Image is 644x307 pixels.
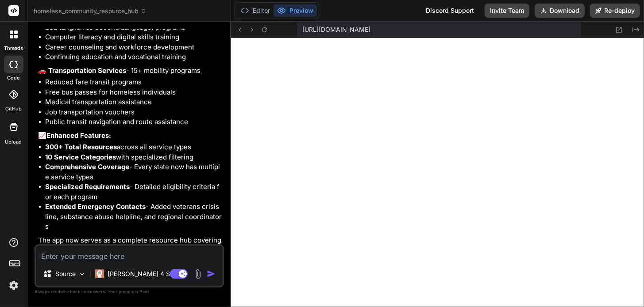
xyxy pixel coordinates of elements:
[45,52,222,62] li: Continuing education and vocational training
[5,138,22,146] label: Upload
[45,163,129,171] strong: Comprehensive Coverage
[45,182,130,191] strong: Specialized Requirements
[4,45,23,52] label: threads
[35,288,224,296] p: Always double-check its answers. Your in Bind
[8,74,20,82] label: code
[45,107,222,117] li: Job transportation vouchers
[45,153,116,161] strong: 10 Service Categories
[108,269,174,278] p: [PERSON_NAME] 4 S..
[38,131,222,141] p: 📈
[274,4,317,17] button: Preview
[46,131,111,140] strong: Enhanced Features:
[55,269,76,278] p: Source
[5,105,22,113] label: GitHub
[34,7,147,15] span: homeless_community_resource_hub
[45,97,222,107] li: Medical transportation assistance
[45,142,222,152] li: across all service types
[45,202,222,232] li: - Added veterans crisis line, substance abuse helpline, and regional coordinators
[95,269,104,278] img: Claude 4 Sonnet
[193,269,203,279] img: attachment
[38,66,126,75] strong: 🚗 Transportation Services
[6,278,21,293] img: settings
[45,162,222,182] li: - Every state now has multiple service types
[119,289,135,294] span: privacy
[485,4,529,18] button: Invite Team
[237,4,274,17] button: Editor
[45,202,146,211] strong: Extended Emergency Contacts
[45,42,222,53] li: Career counseling and workforce development
[45,87,222,98] li: Free bus passes for homeless individuals
[78,270,86,278] img: Pick Models
[38,235,222,275] p: The app now serves as a complete resource hub covering every aspect of homeless assistance - from...
[590,4,640,18] button: Re-deploy
[45,77,222,87] li: Reduced fare transit programs
[535,4,585,18] button: Download
[45,117,222,127] li: Public transit navigation and route assistance
[302,25,370,34] span: [URL][DOMAIN_NAME]
[45,143,117,151] strong: 300+ Total Resources
[45,152,222,163] li: with specialized filtering
[420,4,479,18] div: Discord Support
[231,38,644,307] iframe: Preview
[45,32,222,42] li: Computer literacy and digital skills training
[45,182,222,202] li: - Detailed eligibility criteria for each program
[38,66,222,76] p: - 15+ mobility programs
[207,269,216,278] img: icon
